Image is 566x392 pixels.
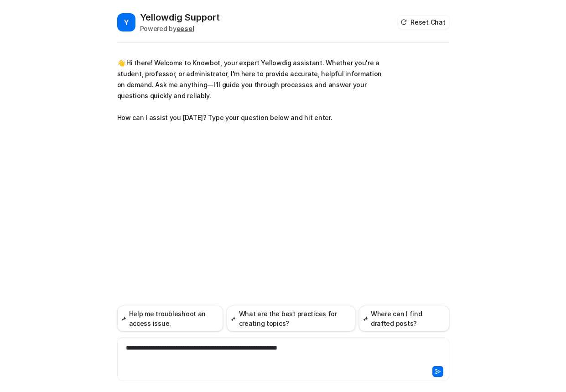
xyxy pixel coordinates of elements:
[140,11,220,24] h2: Yellowdig Support
[177,25,194,32] b: eesel
[227,306,355,331] button: What are the best practices for creating topics?
[117,57,384,123] p: 👋 Hi there! Welcome to Knowbot, your expert Yellowdig assistant. Whether you're a student, profes...
[140,24,220,33] div: Powered by
[359,306,449,331] button: Where can I find drafted posts?
[117,13,135,31] span: Y
[398,16,449,29] button: Reset Chat
[117,306,223,331] button: Help me troubleshoot an access issue.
